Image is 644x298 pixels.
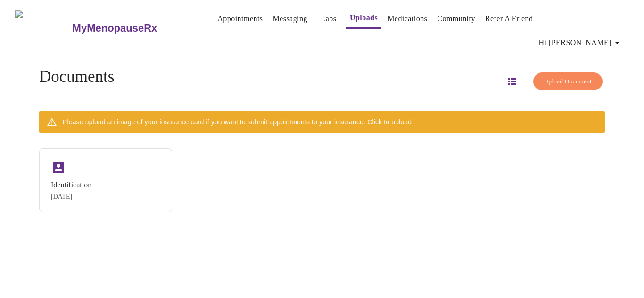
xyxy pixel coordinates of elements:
[481,9,537,28] button: Refer a Friend
[350,11,378,24] a: Uploads
[51,193,91,201] div: [DATE]
[367,118,412,126] span: Click to upload
[485,12,533,25] a: Refer a Friend
[321,12,336,25] a: Labs
[269,9,311,28] button: Messaging
[214,9,266,28] button: Appointments
[539,36,623,49] span: Hi [PERSON_NAME]
[217,12,263,25] a: Appointments
[314,9,344,28] button: Labs
[535,33,627,52] button: Hi [PERSON_NAME]
[63,113,412,130] div: Please upload an image of your insurance card if you want to submit appointments to your insurance.
[437,12,475,25] a: Community
[71,12,195,45] a: MyMenopauseRx
[388,12,427,25] a: Medications
[272,12,307,25] a: Messaging
[544,76,592,87] span: Upload Document
[51,181,91,189] div: Identification
[15,10,71,46] img: MyMenopauseRx Logo
[533,72,603,91] button: Upload Document
[501,70,523,93] button: Switch to list view
[39,67,114,86] h4: Documents
[433,9,479,28] button: Community
[73,22,157,34] h3: MyMenopauseRx
[384,9,431,28] button: Medications
[346,8,381,29] button: Uploads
